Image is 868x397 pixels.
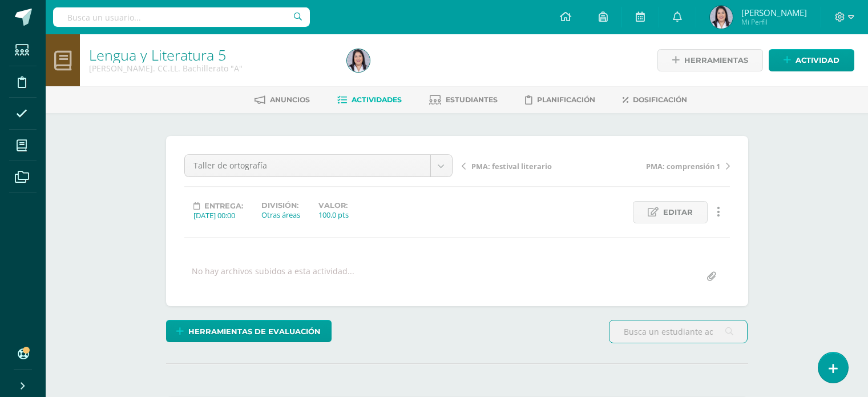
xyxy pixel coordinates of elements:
[769,49,854,71] a: Actividad
[347,49,370,72] img: f694820f4938eda63754dc7830486a17.png
[471,161,552,171] span: PMA: festival literario
[193,155,422,177] span: Taller de ortografía
[192,266,354,288] div: No hay archivos subidos a esta actividad...
[684,50,748,71] span: Herramientas
[89,47,333,63] h1: Lengua y Literatura 5
[596,160,730,171] a: PMA: comprensión 1
[188,321,321,342] span: Herramientas de evaluación
[646,161,720,171] span: PMA: comprensión 1
[623,91,687,109] a: Dosificación
[462,160,596,171] a: PMA: festival literario
[204,202,243,210] span: Entrega:
[710,6,733,29] img: f694820f4938eda63754dc7830486a17.png
[429,91,498,109] a: Estudiantes
[663,202,693,223] span: Editar
[53,7,310,27] input: Busca un usuario...
[796,50,839,71] span: Actividad
[318,201,349,210] label: Valor:
[633,95,687,104] span: Dosificación
[352,95,402,104] span: Actividades
[337,91,402,109] a: Actividades
[261,201,300,210] label: División:
[261,210,300,220] div: Otras áreas
[193,210,243,220] div: [DATE] 00:00
[446,95,498,104] span: Estudiantes
[741,17,807,27] span: Mi Perfil
[89,45,226,65] a: Lengua y Literatura 5
[318,210,349,220] div: 100.0 pts
[166,320,332,342] a: Herramientas de evaluación
[270,95,310,104] span: Anuncios
[657,49,763,71] a: Herramientas
[89,63,333,74] div: Quinto Bach. CC.LL. Bachillerato 'A'
[185,155,452,177] a: Taller de ortografía
[537,95,595,104] span: Planificación
[609,320,747,343] input: Busca un estudiante aquí...
[525,91,595,109] a: Planificación
[741,7,807,18] span: [PERSON_NAME]
[255,91,310,109] a: Anuncios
